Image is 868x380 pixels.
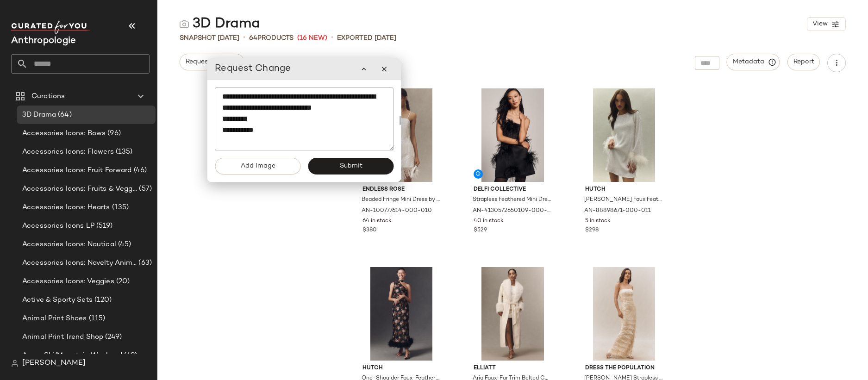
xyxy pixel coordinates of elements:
button: Add Image [215,158,300,174]
span: Metadata [732,58,774,66]
span: Accessories Icons LP [22,221,94,231]
span: Beaded Fringe Mini Dress by Endless Rose in White, Women's, Size: XS, Polyester/Spandex at Anthro... [362,196,440,204]
span: Hutch [585,186,663,194]
span: (69) [122,350,137,361]
span: Delfi Collective [474,186,552,194]
span: [PERSON_NAME] [22,358,86,369]
span: (46) [132,165,147,176]
span: $529 [474,226,487,235]
span: (63) [137,258,152,268]
span: Accessories Icons: Hearts [22,202,110,213]
span: • [331,32,333,44]
button: View [807,17,846,31]
span: AN-4130572650109-000-001 [473,207,551,215]
span: 64 in stock [362,217,392,225]
span: • [243,32,245,44]
span: 40 in stock [474,217,504,225]
span: [PERSON_NAME] Faux Feather Long-Sleeve Sequin Mini Dress by Hutch in Ivory, Women's, Size: Small,... [584,196,662,204]
span: View [812,20,828,28]
span: (64) [56,110,72,120]
p: Exported [DATE] [337,33,396,43]
span: Endless Rose [362,186,441,194]
span: AN-100777614-000-010 [362,207,432,215]
button: Report [787,54,820,70]
span: $298 [585,226,599,235]
span: (135) [114,147,133,157]
img: svg%3e [11,360,19,367]
span: (120) [93,295,112,305]
button: Submit [308,158,393,174]
span: $380 [362,226,377,235]
span: (115) [87,313,106,324]
span: Active & Sporty Sets [22,295,93,305]
span: Apres Ski/Mountain Weekend [22,350,122,361]
span: Animal Print Shoes [22,313,87,324]
span: Accessories Icons: Flowers [22,147,114,157]
span: Report [793,58,814,66]
span: Strapless Feathered Mini Dress by Delfi Collective in Black, Women's, Size: Large, Polyester at A... [473,196,551,204]
img: 103875233_520_b [355,267,448,361]
span: (249) [103,332,122,343]
img: 102299922_011_b [578,267,671,361]
div: 3D Drama [180,15,260,33]
span: Request Change [215,62,291,76]
span: (20) [114,276,130,287]
span: Add Image [240,162,275,170]
span: (519) [94,221,113,231]
span: Accessories Icons: Fruit Forward [22,165,132,176]
span: 3D Drama [22,110,56,120]
span: Animal Print Trend Shop [22,332,103,343]
span: Snapshot [DATE] [180,33,239,43]
span: 64 [249,35,257,42]
span: (57) [137,184,152,194]
span: Accessories Icons: Bows [22,128,106,139]
span: (45) [116,239,131,250]
span: Accessories Icons: Novelty Animal [22,258,137,268]
span: Dress The Population [585,364,663,373]
span: Accessories Icons: Fruits & Veggies [22,184,137,194]
img: 88898671_011_b [578,88,671,182]
span: (135) [110,202,129,213]
button: Metadata [727,54,780,70]
span: Accessories Icons: Nautical [22,239,116,250]
img: svg%3e [180,19,189,29]
span: Curations [31,91,65,102]
span: Submit [339,162,362,170]
span: Request changes [185,58,239,66]
span: Accessories Icons: Veggies [22,276,114,287]
span: Hutch [362,364,441,373]
span: Current Company Name [11,36,76,46]
span: 5 in stock [585,217,611,225]
img: 4130572650109_001_b [466,88,559,182]
span: Elliatt [474,364,552,373]
div: Products [249,33,293,43]
button: Request changes [180,54,244,70]
span: (16 New) [297,33,327,43]
span: (96) [106,128,121,139]
img: cfy_white_logo.C9jOOHJF.svg [11,21,90,34]
img: 104170287_011_b [466,267,559,361]
span: AN-88898671-000-011 [584,207,651,215]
